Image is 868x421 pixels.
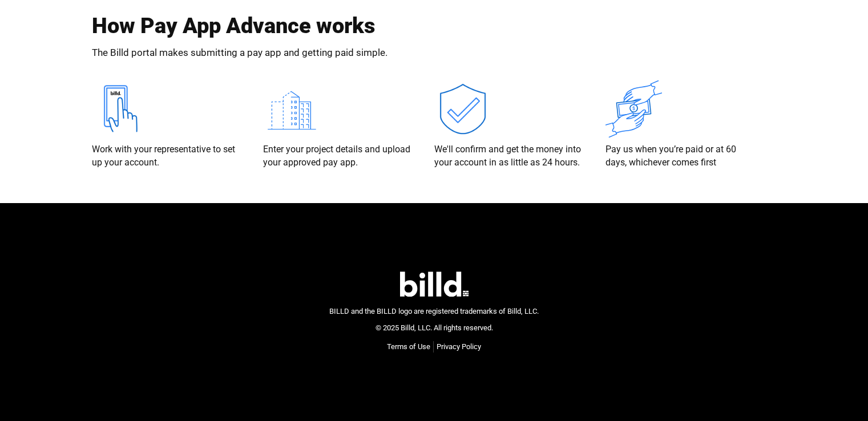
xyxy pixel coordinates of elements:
[387,341,481,353] nav: Menu
[329,307,539,332] span: BILLD and the BILLD logo are registered trademarks of Billd, LLC. © 2025 Billd, LLC. All rights r...
[92,15,375,37] h2: How Pay App Advance works
[437,341,481,353] a: Privacy Policy
[92,48,387,58] p: The Billd portal makes submitting a pay app and getting paid simple.
[387,341,430,353] a: Terms of Use
[263,143,411,169] p: Enter your project details and upload your approved pay app.
[605,143,754,169] p: Pay us when you’re paid or at 60 days, whichever comes first
[92,143,240,169] p: Work with your representative to set up your account.
[434,143,583,169] p: We'll confirm and get the money into your account in as little as 24 hours.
